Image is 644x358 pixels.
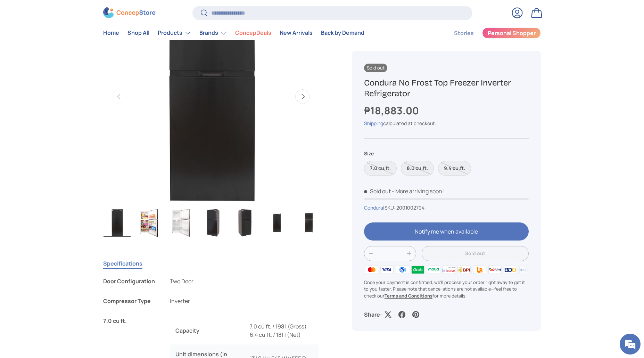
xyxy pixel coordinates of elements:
[263,209,290,237] img: Condura No Frost Top Freezer Inverter Refrigerator
[364,161,397,176] label: Sold out
[321,26,364,40] a: Back by Demand
[103,26,119,40] a: Home
[170,317,244,344] td: Capacity
[104,209,131,237] img: condura-no-frost-inverter-top-freezer-refrigerator-closed-door-full-front-view-concepstore
[364,310,382,319] p: Share:
[231,209,258,237] img: condura-no-frost-inverter-top-freezer-refrigerator-closed-door-full-right-side-view-concepstore
[250,331,313,339] p: 6.4 cu ft. / 181 l (Net)
[503,265,518,275] img: bdo
[441,265,456,275] img: billease
[385,293,432,299] a: Terms and Conditions
[154,26,195,40] summary: Products
[395,265,410,275] img: gcash
[385,204,395,211] span: SKU:
[364,204,383,211] a: Condura
[401,161,434,176] label: Sold out
[454,26,474,40] a: Stories
[364,78,529,99] h1: Condura No Frost Top Freezer Inverter Refrigerator
[364,279,529,299] p: Once your payment is confirmed, we'll process your order right away to get it to you faster. Plea...
[482,27,541,39] a: Personal Shopper
[422,246,529,261] button: Sold out
[488,31,536,36] span: Personal Shopper
[518,265,534,275] img: metrobank
[280,26,313,40] a: New Arrivals
[396,204,424,211] span: 2001002794
[364,120,529,127] div: calculated at checkout.
[364,265,379,275] img: master
[244,317,319,344] td: 7.0 cu ft. / 198 l (Gross)
[487,265,503,275] img: qrph
[392,187,444,195] p: - More arriving soon!
[364,120,383,127] a: Shipping
[103,255,142,271] button: Specifications
[364,64,387,72] span: Sold out
[410,265,426,275] img: grabpay
[103,26,364,40] nav: Primary
[103,8,155,18] img: ConcepStore
[167,209,195,237] img: condura-no-frost-inverter-top-freezer-refrigerator-open-door-full-front-view-concepstore
[199,209,226,237] img: condura-no-frost-inverter-top-freezer-refrigerator-closed-door-full-left-side-view-concepstore
[295,209,322,237] img: condura-no-frost-inverter-top-freezer-refrigerator-full-view-concepstore
[103,277,159,285] div: Door Configuration
[426,265,441,275] img: maya
[364,104,421,117] strong: ₱18,883.00
[472,265,487,275] img: ubp
[127,26,149,40] a: Shop All
[170,297,190,305] span: Inverter
[383,204,424,211] span: |
[235,26,271,40] a: ConcepDeals
[195,26,231,40] summary: Brands
[364,150,374,157] legend: Size
[135,209,163,237] img: condura-no-frost-inverter-top-freezer-refrigerator-open-door-with-sample-contents-full-front-view...
[438,161,471,176] label: Sold out
[437,26,541,40] nav: Secondary
[364,187,391,195] span: Sold out
[456,265,472,275] img: bpi
[379,265,395,275] img: visa
[170,277,193,285] span: Two Door
[103,297,159,305] div: Compressor Type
